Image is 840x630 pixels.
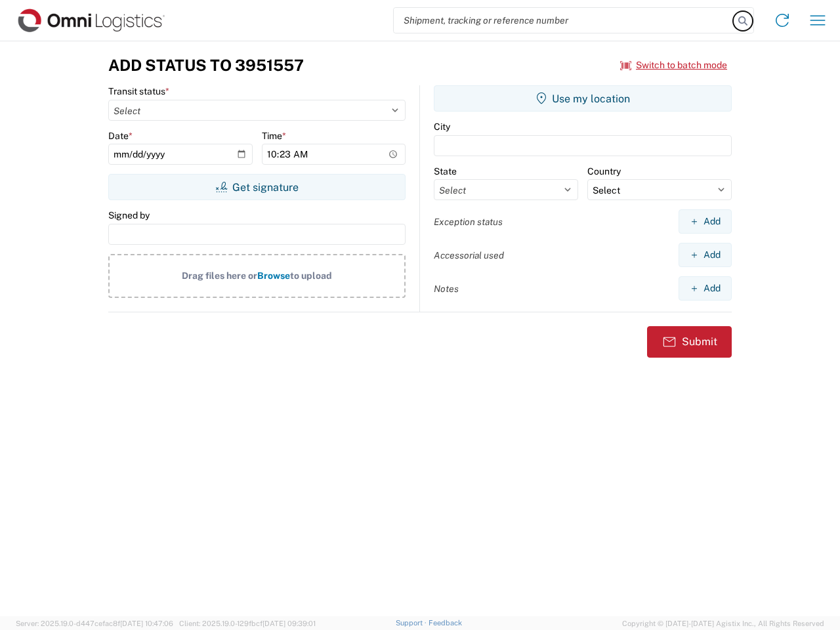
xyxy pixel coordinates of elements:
[262,619,316,627] span: [DATE] 09:39:01
[429,619,462,627] a: Feedback
[290,270,332,281] span: to upload
[262,130,286,142] label: Time
[108,56,304,75] h3: Add Status to 3951557
[396,619,429,627] a: Support
[620,54,727,76] button: Switch to batch mode
[434,121,450,133] label: City
[679,243,732,267] button: Add
[182,270,257,281] span: Drag files here or
[394,8,734,33] input: Shipment, tracking or reference number
[622,618,824,629] span: Copyright © [DATE]-[DATE] Agistix Inc., All Rights Reserved
[434,283,459,295] label: Notes
[179,619,316,627] span: Client: 2025.19.0-129fbcf
[679,276,732,301] button: Add
[108,209,150,221] label: Signed by
[434,216,503,228] label: Exception status
[16,619,173,627] span: Server: 2025.19.0-d447cefac8f
[120,619,173,627] span: [DATE] 10:47:06
[679,209,732,234] button: Add
[434,165,457,177] label: State
[434,249,504,261] label: Accessorial used
[108,174,406,200] button: Get signature
[587,165,621,177] label: Country
[108,130,133,142] label: Date
[108,85,169,97] label: Transit status
[257,270,290,281] span: Browse
[647,326,732,358] button: Submit
[434,85,732,112] button: Use my location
